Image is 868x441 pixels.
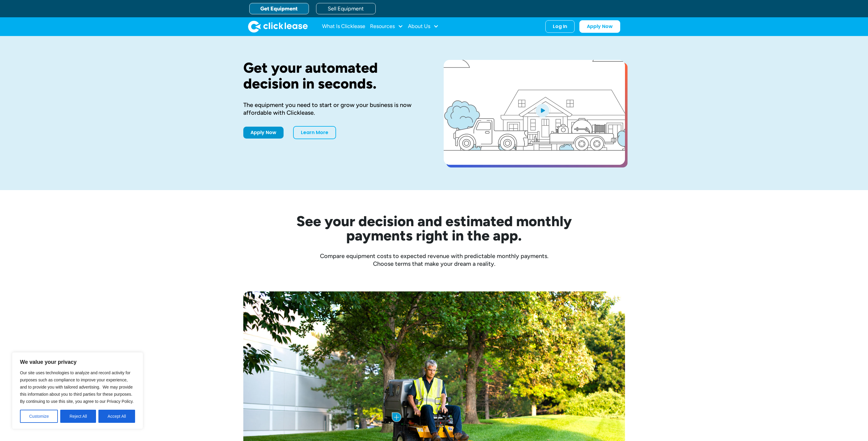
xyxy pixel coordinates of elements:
[20,358,135,366] p: We value your privacy
[444,60,625,165] a: open lightbox
[579,20,620,33] a: Apply Now
[553,24,567,29] div: Log In
[316,3,376,14] a: Sell Equipment
[534,102,550,119] img: Blue play button logo on a light blue circular background
[249,3,309,14] a: Get Equipment
[370,21,403,32] div: Resources
[20,410,58,423] button: Customize
[60,410,96,423] button: Reject All
[98,410,135,423] button: Accept All
[243,60,425,91] h1: Get your automated decision in seconds.
[392,412,401,422] img: Plus icon with blue background
[267,214,601,243] h2: See your decision and estimated monthly payments right in the app.
[20,370,134,404] span: Our site uses technologies to analyze and record activity for purposes such as compliance to impr...
[12,352,143,429] div: We value your privacy
[243,252,625,268] div: Compare equipment costs to expected revenue with predictable monthly payments. Choose terms that ...
[408,21,439,32] div: About Us
[322,21,365,32] a: What Is Clicklease
[293,126,336,139] a: Learn More
[243,127,284,139] a: Apply Now
[243,101,425,117] div: The equipment you need to start or grow your business is now affordable with Clicklease.
[248,21,308,32] img: Clicklease logo
[248,21,308,32] a: home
